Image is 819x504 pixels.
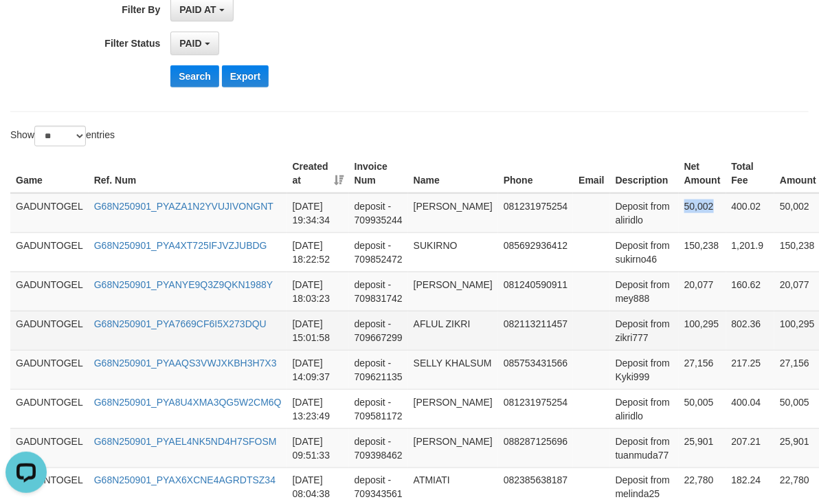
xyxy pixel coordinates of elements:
td: 50,002 [679,193,726,233]
td: 27,156 [679,350,726,389]
td: [DATE] 14:09:37 [287,350,349,389]
td: SUKIRNO [408,232,498,272]
td: SELLY KHALSUM [408,350,498,389]
td: 081231975254 [498,389,573,428]
th: Phone [498,154,573,193]
td: 081240590911 [498,272,573,311]
th: Net Amount [679,154,726,193]
td: 160.62 [726,272,775,311]
td: GADUNTOGEL [10,193,89,233]
th: Created at: activate to sort column ascending [287,154,349,193]
td: AFLUL ZIKRI [408,311,498,350]
td: [DATE] 09:51:33 [287,428,349,468]
td: deposit - 709831742 [349,272,408,311]
span: PAID [179,38,201,49]
td: GADUNTOGEL [10,428,89,468]
td: [DATE] 19:34:34 [287,193,349,233]
button: Export [222,65,269,87]
a: G68N250901_PYA4XT725IFJVZJUBDG [94,240,267,251]
td: 085692936412 [498,232,573,272]
td: [PERSON_NAME] [408,428,498,468]
td: deposit - 709852472 [349,232,408,272]
td: 207.21 [726,428,775,468]
td: deposit - 709581172 [349,389,408,428]
a: G68N250901_PYA8U4XMA3QG5W2CM6Q [94,397,282,408]
td: 100,295 [679,311,726,350]
a: G68N250901_PYAAQS3VWJXKBH3H7X3 [94,358,277,369]
button: Search [170,65,219,87]
td: 1,201.9 [726,232,775,272]
button: PAID [170,32,218,55]
td: Deposit from tuanmuda77 [610,428,679,468]
td: 082113211457 [498,311,573,350]
button: Open LiveChat chat widget [5,6,47,47]
td: 25,901 [679,428,726,468]
a: G68N250901_PYAX6XCNE4AGRDTSZ34 [94,475,276,486]
td: 50,005 [679,389,726,428]
a: G68N250901_PYAZA1N2YVUJIVONGNT [94,201,273,212]
td: 217.25 [726,350,775,389]
td: [DATE] 18:22:52 [287,232,349,272]
td: GADUNTOGEL [10,272,89,311]
td: [PERSON_NAME] [408,389,498,428]
td: [DATE] 18:03:23 [287,272,349,311]
td: 085753431566 [498,350,573,389]
td: 802.36 [726,311,775,350]
a: G68N250901_PYANYE9Q3Z9QKN1988Y [94,279,273,290]
td: Deposit from aliridlo [610,193,679,233]
td: [DATE] 15:01:58 [287,311,349,350]
th: Total Fee [726,154,775,193]
td: GADUNTOGEL [10,311,89,350]
span: PAID AT [179,4,216,15]
td: [PERSON_NAME] [408,272,498,311]
td: Deposit from aliridlo [610,389,679,428]
th: Description [610,154,679,193]
select: Showentries [34,126,86,146]
td: [DATE] 13:23:49 [287,389,349,428]
td: GADUNTOGEL [10,232,89,272]
td: Deposit from zikri777 [610,311,679,350]
td: Deposit from sukirno46 [610,232,679,272]
td: deposit - 709621135 [349,350,408,389]
td: Deposit from mey888 [610,272,679,311]
th: Ref. Num [89,154,287,193]
th: Name [408,154,498,193]
th: Invoice Num [349,154,408,193]
td: deposit - 709935244 [349,193,408,233]
td: 20,077 [679,272,726,311]
a: G68N250901_PYAEL4NK5ND4H7SFOSM [94,436,277,447]
th: Game [10,154,89,193]
td: 088287125696 [498,428,573,468]
td: 400.02 [726,193,775,233]
td: GADUNTOGEL [10,350,89,389]
td: Deposit from Kyki999 [610,350,679,389]
td: [PERSON_NAME] [408,193,498,233]
td: deposit - 709667299 [349,311,408,350]
td: 081231975254 [498,193,573,233]
td: 400.04 [726,389,775,428]
td: deposit - 709398462 [349,428,408,468]
a: G68N250901_PYA7669CF6I5X273DQU [94,318,267,329]
th: Email [573,154,609,193]
label: Show entries [10,126,115,146]
td: GADUNTOGEL [10,389,89,428]
td: 150,238 [679,232,726,272]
